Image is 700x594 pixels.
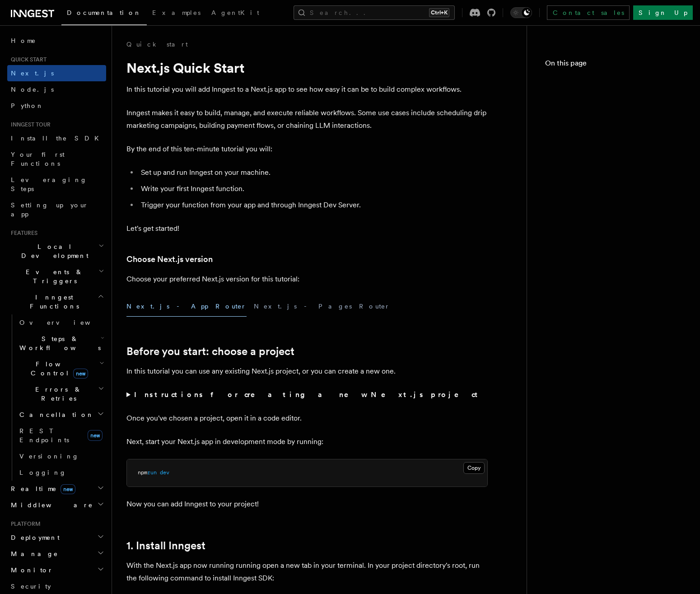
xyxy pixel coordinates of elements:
[126,435,488,448] p: Next, start your Next.js app in development mode by running:
[126,539,205,552] a: 1. Install Inngest
[61,3,147,25] a: Documentation
[138,469,147,476] span: npm
[19,453,79,460] span: Versioning
[545,58,682,72] h4: On this page
[7,562,106,578] button: Monitor
[7,172,106,197] a: Leveraging Steps
[294,5,455,20] button: Search...Ctrl+K
[138,199,488,211] li: Trigger your function from your app and through Inngest Dev Server.
[126,40,188,49] a: Quick start
[160,469,169,476] span: dev
[510,7,532,18] button: Toggle dark mode
[633,5,693,20] a: Sign Up
[147,469,157,476] span: run
[429,8,449,17] kbd: Ctrl+K
[138,182,488,195] li: Write your first Inngest function.
[126,345,294,358] a: Before you start: choose a project
[7,533,60,542] span: Deployment
[7,130,106,146] a: Install the SDK
[7,242,98,260] span: Local Development
[126,296,247,317] button: Next.js - App Router
[7,549,58,558] span: Manage
[7,497,106,513] button: Middleware
[126,83,488,96] p: In this tutorial you will add Inngest to a Next.js app to see how easy it can be to build complex...
[16,331,106,356] button: Steps & Workflows
[11,86,54,93] span: Node.js
[7,229,37,237] span: Features
[7,197,106,222] a: Setting up your app
[11,201,89,218] span: Setting up your app
[16,448,106,464] a: Versioning
[206,3,265,24] a: AgentKit
[7,146,106,172] a: Your first Functions
[254,296,390,317] button: Next.js - Pages Router
[152,9,201,16] span: Examples
[16,381,106,407] button: Errors & Retries
[138,166,488,179] li: Set up and run Inngest on your machine.
[16,360,99,378] span: Flow Control
[126,273,488,285] p: Choose your preferred Next.js version for this tutorial:
[73,369,88,379] span: new
[7,546,106,562] button: Manage
[463,462,485,474] button: Copy
[11,583,51,590] span: Security
[7,267,98,285] span: Events & Triggers
[7,98,106,114] a: Python
[19,469,66,476] span: Logging
[7,56,47,63] span: Quick start
[126,107,488,132] p: Inngest makes it easy to build, manage, and execute reliable workflows. Some use cases include sc...
[7,65,106,81] a: Next.js
[7,520,41,528] span: Platform
[7,264,106,289] button: Events & Triggers
[19,319,112,326] span: Overview
[126,412,488,425] p: Once you've chosen a project, open it in a code editor.
[126,60,488,76] h1: Next.js Quick Start
[147,3,206,24] a: Examples
[7,81,106,98] a: Node.js
[88,430,103,441] span: new
[16,407,106,423] button: Cancellation
[7,121,51,128] span: Inngest tour
[16,423,106,448] a: REST Endpointsnew
[211,9,259,16] span: AgentKit
[7,293,98,311] span: Inngest Functions
[126,388,488,401] summary: Instructions for creating a new Next.js project
[134,390,481,399] strong: Instructions for creating a new Next.js project
[126,143,488,155] p: By the end of this ten-minute tutorial you will:
[7,289,106,314] button: Inngest Functions
[7,33,106,49] a: Home
[547,5,630,20] a: Contact sales
[11,70,54,77] span: Next.js
[16,334,101,352] span: Steps & Workflows
[7,481,106,497] button: Realtimenew
[7,314,106,481] div: Inngest Functions
[16,464,106,481] a: Logging
[11,151,65,167] span: Your first Functions
[126,222,488,235] p: Let's get started!
[16,410,94,419] span: Cancellation
[61,484,75,494] span: new
[126,559,488,585] p: With the Next.js app now running running open a new tab in your terminal. In your project directo...
[16,385,98,403] span: Errors & Retries
[126,365,488,378] p: In this tutorial you can use any existing Next.js project, or you can create a new one.
[126,498,488,510] p: Now you can add Inngest to your project!
[19,427,69,444] span: REST Endpoints
[16,356,106,381] button: Flow Controlnew
[67,9,141,16] span: Documentation
[7,566,53,575] span: Monitor
[11,135,104,142] span: Install the SDK
[7,529,106,546] button: Deployment
[126,253,213,266] a: Choose Next.js version
[11,36,36,45] span: Home
[7,500,93,510] span: Middleware
[16,314,106,331] a: Overview
[11,102,44,109] span: Python
[7,239,106,264] button: Local Development
[7,484,75,493] span: Realtime
[11,176,87,192] span: Leveraging Steps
